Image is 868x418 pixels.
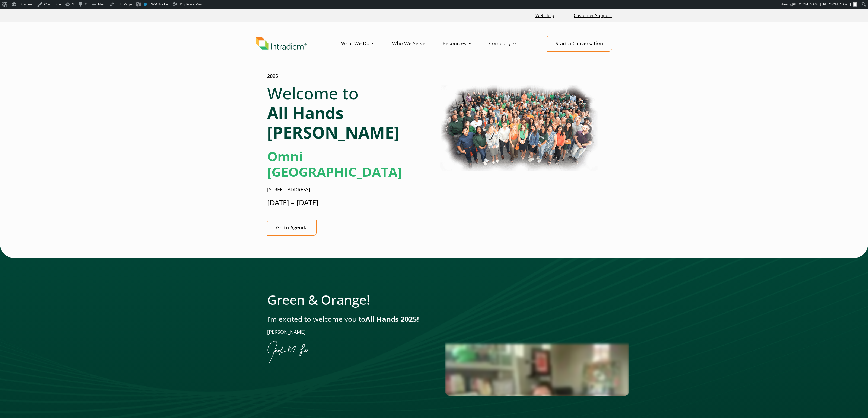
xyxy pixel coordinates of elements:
a: Customer Support [572,10,614,21]
h2: Green & Orange! [267,292,423,308]
a: What We Do [341,36,392,52]
h2: 2025 [267,73,278,81]
strong: [PERSON_NAME] [267,121,400,143]
a: Link to homepage of Intradiem [256,37,341,50]
a: Resources [443,36,489,52]
a: Start a Conversation [547,36,612,52]
p: I’m excited to welcome you to [267,314,423,324]
p: [PERSON_NAME] [267,329,423,336]
img: Intradiem [256,37,307,50]
div: No index [144,3,147,6]
a: Company [489,36,534,52]
a: Who We Serve [392,36,443,52]
p: [STREET_ADDRESS] [267,186,430,193]
strong: Omni [GEOGRAPHIC_DATA] [267,147,402,181]
p: [DATE] – [DATE] [267,198,430,208]
h1: Welcome to [267,83,430,142]
a: Link opens in a new window [533,10,556,21]
strong: All Hands [267,102,344,124]
a: Go to Agenda [267,220,317,236]
span: [PERSON_NAME].[PERSON_NAME] [792,2,851,6]
strong: All Hands 2025! [365,314,419,324]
